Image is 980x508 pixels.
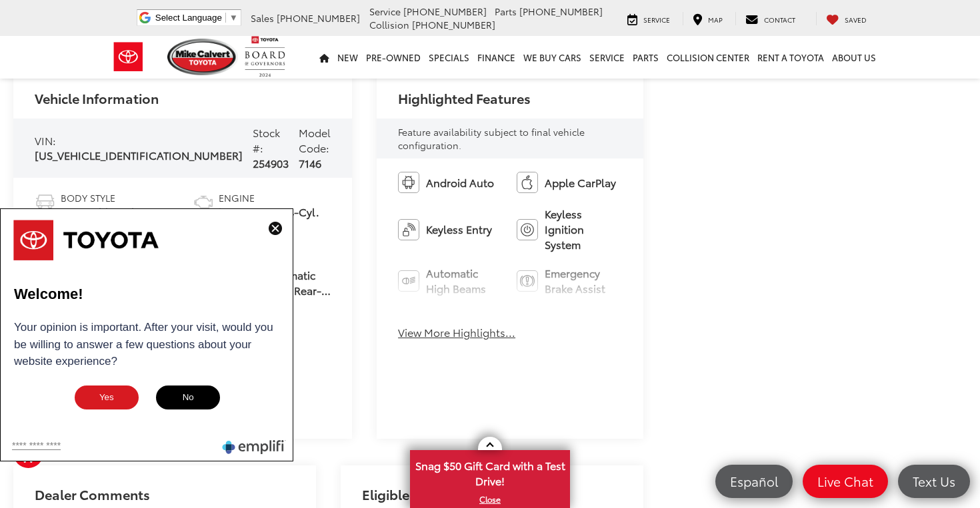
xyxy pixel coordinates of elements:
span: ▼ [229,13,238,23]
span: Collision [369,18,409,31]
span: ​ [225,13,226,23]
a: My Saved Vehicles [816,12,877,25]
a: Select Language​ [155,13,238,23]
img: Keyless Ignition System [517,219,538,240]
a: Parts [629,36,663,79]
h2: Vehicle Information [35,91,159,105]
span: Apple CarPlay [545,175,616,190]
a: Contact [735,12,805,25]
span: Sales [251,11,274,25]
span: Engine [219,191,331,204]
img: Apple CarPlay [517,172,538,193]
a: Finance [473,36,519,79]
img: Android Auto [398,172,419,193]
span: Body Style [61,191,138,204]
span: Model Code: [299,125,331,155]
a: Service [617,12,680,25]
span: Keyless Ignition System [545,206,622,252]
span: Saved [845,15,867,25]
a: Pre-Owned [362,36,425,79]
span: Parts [495,5,517,18]
span: VIN: [35,132,56,148]
span: Select Language [155,13,222,23]
h2: Highlighted Features [398,91,531,105]
img: Toyota [103,35,153,79]
a: Live Chat [803,465,888,498]
a: About Us [828,36,880,79]
img: Mike Calvert Toyota [167,39,238,75]
a: WE BUY CARS [519,36,585,79]
span: Feature availability subject to final vehicle configuration. [398,125,585,152]
span: Español [723,473,785,489]
span: Live Chat [811,473,880,489]
span: [PHONE_NUMBER] [412,18,495,31]
span: Service [369,5,401,18]
span: 4D Double Cab [61,204,138,220]
span: 254903 [253,155,289,170]
span: Android Auto [426,175,494,190]
a: Specials [425,36,473,79]
button: View More Highlights... [398,325,515,340]
span: Stock #: [253,125,280,155]
span: Snag $50 Gift Card with a Test Drive! [411,451,569,492]
span: 7146 [299,155,321,170]
h2: Eligible Benefits [362,487,622,508]
a: Collision Center [663,36,753,79]
a: Español [715,465,793,498]
a: New [333,36,362,79]
span: i-FORCE 2.4L 4-Cyl. Turbo Engine [219,204,331,235]
span: Text Us [906,473,962,489]
span: Keyless Entry [426,222,492,237]
a: Rent a Toyota [753,36,828,79]
img: Keyless Entry [398,219,419,240]
span: [PHONE_NUMBER] [403,5,487,18]
span: [US_VEHICLE_IDENTIFICATION_NUMBER] [35,147,243,162]
a: Home [315,36,333,79]
a: Service [585,36,629,79]
a: Map [683,12,733,25]
span: Contact [764,15,795,25]
span: Map [708,15,723,25]
span: [PHONE_NUMBER] [277,11,360,25]
span: Service [643,15,670,25]
span: [PHONE_NUMBER] [519,5,603,18]
a: Text Us [898,465,970,498]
